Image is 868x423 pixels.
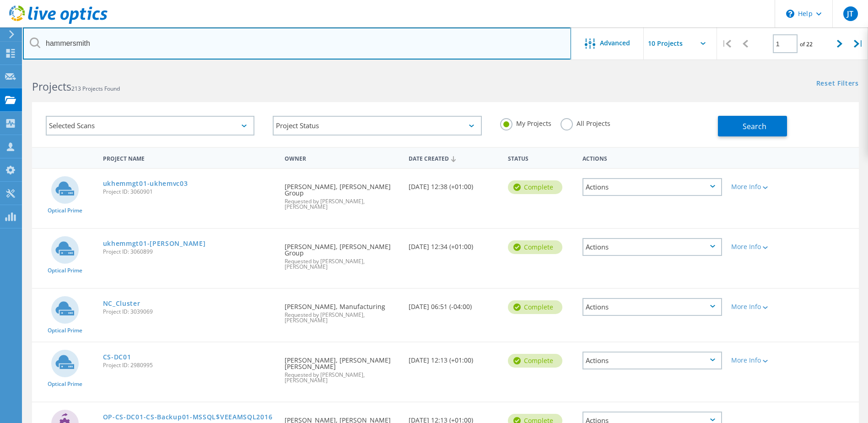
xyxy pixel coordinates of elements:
div: | [717,27,736,60]
span: Optical Prime [48,268,82,273]
div: Actions [582,238,722,256]
div: | [849,27,868,60]
div: Owner [280,149,404,166]
div: More Info [731,184,788,190]
span: of 22 [800,40,813,48]
span: 213 Projects Found [71,85,120,92]
span: Requested by [PERSON_NAME], [PERSON_NAME] [285,312,399,323]
div: Status [503,149,578,166]
div: Selected Scans [46,116,254,136]
input: Search projects by name, owner, ID, company, etc [23,27,571,60]
span: Advanced [600,40,630,46]
a: Reset Filters [816,80,859,88]
div: More Info [731,357,788,363]
span: Optical Prime [48,381,82,387]
div: Project Name [98,149,280,166]
div: Actions [582,298,722,316]
span: Optical Prime [48,328,82,333]
div: Actions [582,178,722,196]
div: [PERSON_NAME], [PERSON_NAME] Group [280,229,404,279]
div: [DATE] 12:38 (+01:00) [404,169,503,199]
label: All Projects [561,118,610,127]
div: Complete [508,300,562,314]
button: Search [718,116,787,136]
div: Complete [508,354,562,368]
a: ukhemmgt01-[PERSON_NAME] [103,240,206,247]
div: More Info [731,244,788,250]
a: NC_Cluster [103,300,140,307]
b: Projects [32,79,71,94]
div: Actions [578,149,727,166]
span: Search [743,121,766,131]
span: Project ID: 2980995 [103,363,276,368]
div: Date Created [404,149,503,167]
div: [DATE] 06:51 (-04:00) [404,289,503,319]
div: [PERSON_NAME], Manufacturing [280,289,404,332]
a: OP-CS-DC01-CS-Backup01-MSSQL$VEEAMSQL2016 [103,414,273,420]
span: Project ID: 3060899 [103,249,276,255]
div: Complete [508,180,562,194]
div: [DATE] 12:13 (+01:00) [404,342,503,373]
div: [PERSON_NAME], [PERSON_NAME] Group [280,169,404,219]
span: JT [847,10,853,17]
label: My Projects [500,118,551,127]
a: ukhemmgt01-ukhemvc03 [103,180,188,187]
div: [PERSON_NAME], [PERSON_NAME] [PERSON_NAME] [280,342,404,392]
span: Project ID: 3060901 [103,189,276,195]
span: Requested by [PERSON_NAME], [PERSON_NAME] [285,259,399,270]
span: Requested by [PERSON_NAME], [PERSON_NAME] [285,372,399,383]
span: Optical Prime [48,208,82,213]
div: [DATE] 12:34 (+01:00) [404,229,503,259]
div: More Info [731,304,788,310]
span: Project ID: 3039069 [103,309,276,315]
div: Project Status [273,116,481,136]
a: Live Optics Dashboard [9,19,108,26]
div: Actions [582,352,722,369]
svg: \n [786,10,794,18]
a: CS-DC01 [103,354,131,360]
div: Complete [508,240,562,254]
span: Requested by [PERSON_NAME], [PERSON_NAME] [285,199,399,210]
